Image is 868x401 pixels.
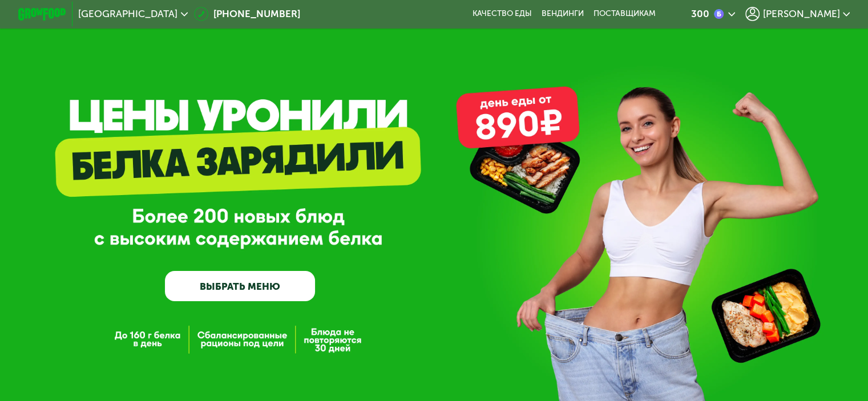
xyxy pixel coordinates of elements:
a: Вендинги [542,9,584,19]
div: 300 [691,9,709,19]
a: ВЫБРАТЬ МЕНЮ [165,271,315,301]
div: поставщикам [594,9,656,19]
span: [GEOGRAPHIC_DATA] [78,9,177,19]
span: [PERSON_NAME] [762,9,839,19]
a: [PHONE_NUMBER] [194,7,300,21]
a: Качество еды [473,9,532,19]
